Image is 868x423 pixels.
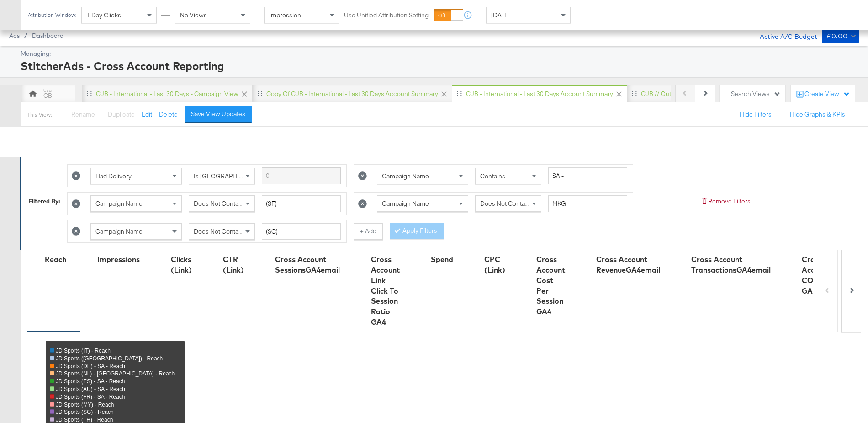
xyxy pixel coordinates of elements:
[56,378,125,385] span: JD Sports (ES) - SA - Reach
[371,254,400,327] div: Cross Account Link Click To Session Ratio GA4
[822,29,859,43] button: £0.00
[194,172,264,180] span: Is [GEOGRAPHIC_DATA]
[344,11,430,20] label: Use Unified Attribution Setting:
[56,370,175,377] span: JD Sports (NL) - [GEOGRAPHIC_DATA] - Reach
[159,110,178,119] button: Delete
[354,223,383,240] button: + Add
[457,91,462,96] div: Drag to reorder tab
[56,417,113,423] span: JD Sports (TH) - Reach
[71,110,95,118] span: Rename
[480,199,530,208] span: Does Not Contain
[32,32,64,39] a: Dashboard
[491,11,510,19] span: [DATE]
[9,32,20,39] span: Ads
[382,172,429,180] span: Campaign Name
[21,49,857,58] div: Managing:
[484,254,505,275] div: CPC (Link)
[596,254,660,275] div: Cross Account RevenueGA4email
[269,11,301,19] span: Impression
[194,199,243,208] span: Does Not Contain
[95,227,143,236] span: Campaign Name
[108,110,135,118] span: Duplicate
[20,32,32,39] span: /
[142,110,152,119] button: Edit
[87,91,92,96] div: Drag to reorder tab
[548,167,627,184] input: Enter a search term
[826,31,847,42] div: £0.00
[171,254,192,275] div: Clicks (Link)
[262,167,341,184] input: Enter a search term
[266,90,438,98] div: Copy of CJB - International - Last 30 days Account Summary
[56,363,125,369] span: JD Sports (DE) - SA - Reach
[95,199,143,208] span: Campaign Name
[86,11,121,19] span: 1 Day Clicks
[45,254,66,265] div: Reach
[56,348,111,354] span: JD Sports (IT) - Reach
[185,106,252,123] button: Save View Updates
[43,91,52,100] div: CB
[95,172,132,180] span: Had Delivery
[191,110,245,118] div: Save View Updates
[548,195,627,212] input: Enter a search term
[262,195,341,212] input: Enter a search term
[536,254,565,317] div: Cross Account Cost Per Session GA4
[257,91,262,96] div: Drag to reorder tab
[28,197,60,206] div: Filtered By:
[641,90,688,98] div: CJB // Outdoors
[480,172,505,180] span: Contains
[56,402,114,408] span: JD Sports (MY) - Reach
[731,90,781,98] div: Search Views
[96,90,238,98] div: CJB - International - Last 30 days - Campaign View
[56,386,125,392] span: JD Sports (AU) - SA - Reach
[97,254,140,265] div: Impressions
[275,254,340,275] div: Cross Account SessionsGA4email
[180,11,207,19] span: No Views
[790,110,845,119] button: Hide Graphs & KPIs
[701,197,751,206] button: Remove Filters
[194,227,243,236] span: Does Not Contain
[804,90,850,99] div: Create View
[382,199,429,208] span: Campaign Name
[56,355,163,362] span: JD Sports ([GEOGRAPHIC_DATA]) - Reach
[21,58,857,74] div: StitcherAds - Cross Account Reporting
[27,111,52,118] div: This View:
[223,254,244,275] div: CTR (Link)
[466,90,613,98] div: CJB - International - Last 30 days Account Summary
[56,409,114,415] span: JD Sports (SG) - Reach
[691,254,771,275] div: Cross Account TransactionsGA4email
[56,394,125,400] span: JD Sports (FR) - SA - Reach
[750,29,817,43] div: Active A/C Budget
[431,254,453,265] div: Spend
[740,110,772,119] button: Hide Filters
[802,254,831,296] div: Cross Account COS GA4
[27,12,77,18] div: Attribution Window:
[632,91,637,96] div: Drag to reorder tab
[262,223,341,240] input: Enter a search term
